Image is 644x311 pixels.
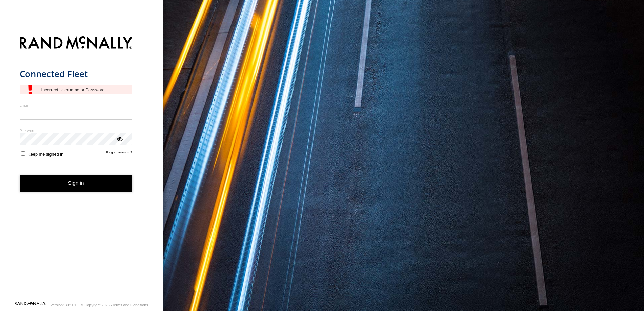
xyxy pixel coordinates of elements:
[20,68,133,80] h1: Connected Fleet
[116,135,123,142] div: ViewPassword
[106,150,133,157] a: Forgot password?
[27,152,63,157] span: Keep me signed in
[20,175,133,192] button: Sign in
[20,32,143,301] form: main
[15,302,46,308] a: Visit our Website
[20,35,133,52] img: Rand McNally
[51,303,76,307] div: Version: 308.01
[112,303,148,307] a: Terms and Conditions
[81,303,148,307] div: © Copyright 2025 -
[20,103,133,108] label: Email
[21,151,25,156] input: Keep me signed in
[20,128,133,133] label: Password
